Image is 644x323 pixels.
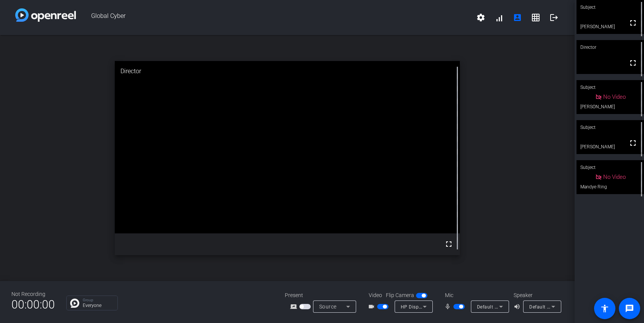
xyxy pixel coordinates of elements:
[115,61,459,82] div: Director
[285,291,361,299] div: Present
[628,18,638,27] mat-icon: fullscreen
[490,8,508,27] button: signal_cellular_alt
[529,304,620,310] span: Default - MacBook Air Speakers (Built-in)
[531,13,540,22] mat-icon: grid_on
[577,160,644,175] div: Subject
[577,80,644,95] div: Subject
[11,295,55,314] span: 00:00:00
[15,8,76,22] img: white-gradient.svg
[628,58,638,67] mat-icon: fullscreen
[444,239,453,249] mat-icon: fullscreen
[368,302,377,311] mat-icon: videocam_outline
[477,304,573,310] span: Default - MacBook Air Microphone (Built-in)
[514,291,559,299] div: Speaker
[628,138,638,148] mat-icon: fullscreen
[625,304,634,313] mat-icon: message
[437,291,514,299] div: Mic
[76,8,472,27] span: Global Cyber
[319,304,337,310] span: Source
[70,299,79,308] img: Chat Icon
[577,120,644,135] div: Subject
[603,174,626,180] span: No Video
[476,13,485,22] mat-icon: settings
[83,303,114,308] p: Everyone
[444,302,453,311] mat-icon: mic_none
[11,290,55,298] div: Not Recording
[513,13,522,22] mat-icon: account_box
[577,40,644,55] div: Director
[386,291,414,299] span: Flip Camera
[514,302,523,311] mat-icon: volume_up
[603,93,626,100] span: No Video
[290,302,299,311] mat-icon: screen_share_outline
[549,13,559,22] mat-icon: logout
[83,298,114,302] p: Group
[401,304,474,310] span: HP Display Camera (0408:5458)
[369,291,382,299] span: Video
[600,304,609,313] mat-icon: accessibility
